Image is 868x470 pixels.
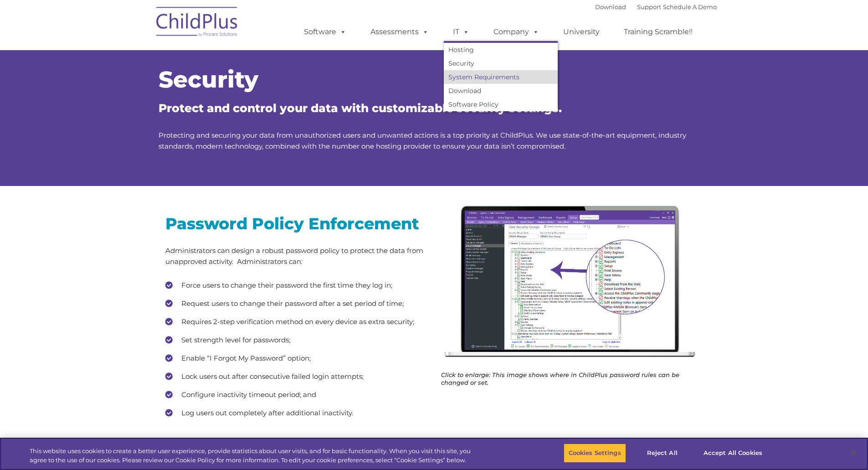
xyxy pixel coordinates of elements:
a: Security [444,57,558,70]
button: Accept All Cookies [699,444,767,463]
em: Click to enlarge: This image shows where in ChildPlus password rules can be changed or set. [441,371,679,386]
button: Cookies Settings [564,444,626,463]
span: Protect and control your data with customizable security settings. [159,101,562,115]
li: Configure inactivity timeout period; and [165,388,427,402]
li: Lock users out after consecutive failed login attempts; [165,370,427,383]
a: Software [295,23,355,41]
button: Reject All [634,444,691,463]
a: Download [595,3,626,10]
div: This website uses cookies to create a better user experience, provide statistics about user visit... [30,447,478,465]
img: laptop [441,202,703,364]
li: Force users to change their password the first time they log in; [165,279,427,292]
a: Support [637,3,661,10]
font: | [595,3,717,10]
a: Company [484,23,548,41]
li: Enable “I Forgot My Password” option; [165,351,427,365]
li: Request users to change their password after a set period of time; [165,297,427,310]
li: Requires 2-step verification method on every device as extra security; [165,315,427,329]
p: Administrators can design a robust password policy to protect the data from unapproved activity. ... [165,245,427,267]
li: Set strength level for passwords; [165,333,427,347]
a: Training Scramble!! [615,23,702,41]
span: Password Policy Enforcement [165,214,419,233]
a: Download [444,84,558,98]
span: Security [159,66,258,93]
span: Protecting and securing your data from unauthorized users and unwanted actions is a top priority ... [159,131,686,150]
a: University [554,23,609,41]
a: Hosting [444,43,558,57]
a: Schedule A Demo [663,3,717,10]
a: System Requirements [444,70,558,84]
a: IT [444,23,478,41]
a: Software Policy [444,98,558,111]
button: Close [843,443,863,463]
img: ChildPlus by Procare Solutions [152,0,243,46]
li: Log users out completely after additional inactivity. [165,406,427,420]
a: Assessments [361,23,438,41]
